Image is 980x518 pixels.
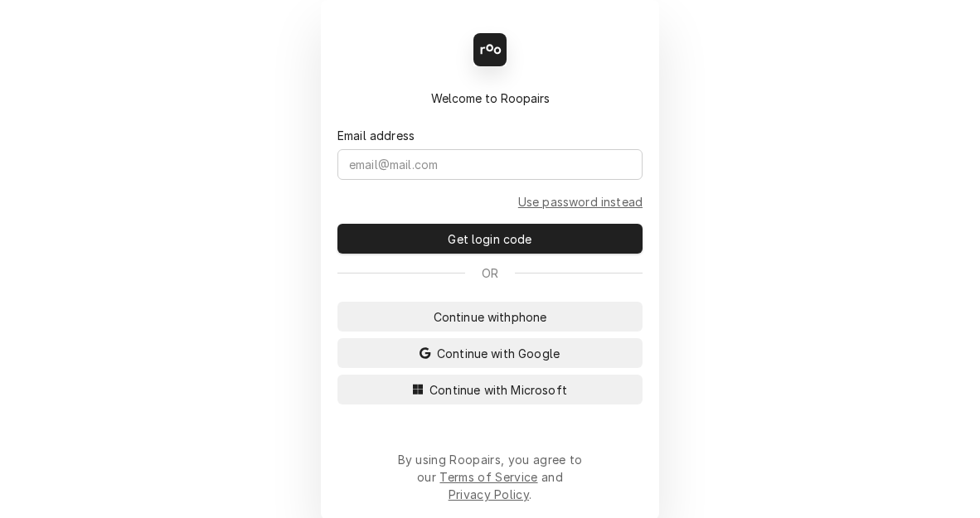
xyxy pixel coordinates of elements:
[426,381,570,399] span: Continue with Microsoft
[430,308,551,326] span: Continue with phone
[337,90,643,107] div: Welcome to Roopairs
[337,264,643,282] div: Or
[337,375,643,404] button: Continue with Microsoft
[337,302,643,332] button: Continue withphone
[337,127,415,144] label: Email address
[397,451,583,503] div: By using Roopairs, you agree to our and .
[337,149,643,180] input: email@mail.com
[337,338,643,368] button: Continue with Google
[518,193,643,211] a: Go to Email and password form
[434,345,563,362] span: Continue with Google
[444,230,535,248] span: Get login code
[449,487,529,501] a: Privacy Policy
[439,470,537,484] a: Terms of Service
[337,224,643,254] button: Get login code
